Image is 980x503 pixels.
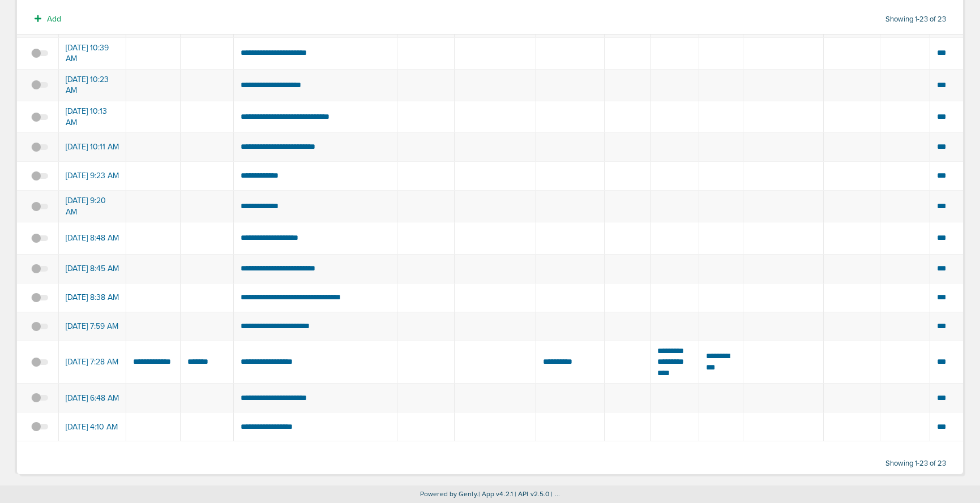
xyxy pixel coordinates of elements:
[28,11,67,27] button: Add
[59,312,126,341] td: [DATE] 7:59 AM
[59,384,126,412] td: [DATE] 6:48 AM
[885,15,946,24] span: Showing 1-23 of 23
[59,133,126,162] td: [DATE] 10:11 AM
[47,14,61,24] span: Add
[59,283,126,312] td: [DATE] 8:38 AM
[59,162,126,191] td: [DATE] 9:23 AM
[885,459,946,468] span: Showing 1-23 of 23
[59,37,126,69] td: [DATE] 10:39 AM
[515,490,549,498] span: | API v2.5.0
[59,69,126,101] td: [DATE] 10:23 AM
[551,490,560,498] span: | ...
[59,254,126,283] td: [DATE] 8:45 AM
[59,222,126,254] td: [DATE] 8:48 AM
[59,341,126,384] td: [DATE] 7:28 AM
[59,412,126,441] td: [DATE] 4:10 AM
[59,101,126,133] td: [DATE] 10:13 AM
[478,490,513,498] span: | App v4.2.1
[59,191,126,222] td: [DATE] 9:20 AM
